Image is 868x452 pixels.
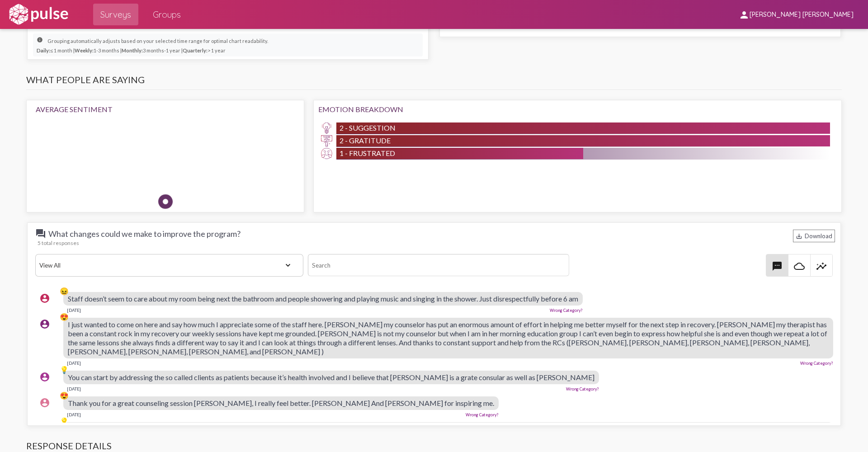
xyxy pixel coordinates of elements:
div: [DATE] [67,360,81,366]
div: 😍 [60,391,69,400]
mat-icon: question_answer [35,228,46,239]
span: [PERSON_NAME] [PERSON_NAME] [750,11,854,19]
a: Wrong Category? [800,361,833,366]
mat-icon: person [739,9,750,20]
span: Thank you for a great counseling session [PERSON_NAME], I really feel better. [PERSON_NAME] And [... [68,399,494,407]
div: Download [793,230,835,242]
div: 💡 [60,417,69,426]
a: Surveys [93,4,138,25]
mat-icon: account_circle [39,319,50,330]
img: Happy [223,122,250,150]
span: Staff doesn’t seem to care about my room being next the bathroom and people showering and playing... [68,294,578,303]
span: 1 - Frustrated [340,149,395,157]
strong: Daily: [37,47,50,53]
a: Wrong Category? [550,308,583,313]
img: Suggestion [321,122,332,134]
div: 😖 [60,287,69,296]
mat-icon: account_circle [39,372,50,382]
a: Wrong Category? [466,412,499,417]
span: 2 - Gratitude [340,136,391,145]
small: Grouping automatically adjusts based on your selected time range for optimal chart readability. ≤... [37,36,268,54]
mat-icon: insights [816,261,827,272]
div: Emotion Breakdown [318,105,837,113]
strong: Monthly: [122,47,143,53]
img: white-logo.svg [7,3,70,26]
a: Wrong Category? [566,386,599,391]
span: 2 - Suggestion [340,123,396,132]
span: Groups [153,6,181,23]
mat-icon: Download [796,233,802,240]
div: 💡 [60,365,69,374]
strong: Weekly: [75,47,94,53]
img: Gratitude [321,135,332,146]
mat-icon: cloud_queue [794,261,805,272]
mat-icon: textsms [772,261,783,272]
input: Search [308,254,569,276]
span: You can start by addressing the so called clients as patients because it’s health involved and I ... [68,373,594,381]
div: [DATE] [67,386,81,391]
a: Groups [146,4,188,25]
span: What changes could we make to improve the program? [35,228,241,239]
div: 5 total responses [38,240,835,246]
button: [PERSON_NAME] [PERSON_NAME] [731,6,861,23]
span: I just wanted to come on here and say how much I appreciate some of the staff here. [PERSON_NAME]... [68,320,827,356]
mat-icon: account_circle [39,293,50,304]
div: Average Sentiment [36,105,295,113]
img: Frustrated [321,148,332,159]
mat-icon: account_circle [39,397,50,408]
div: [DATE] [67,307,81,313]
strong: Quarterly: [183,47,208,53]
h3: What people are saying [26,74,842,90]
span: Surveys [100,6,131,23]
mat-icon: info [37,37,47,47]
div: [DATE] [67,412,81,417]
div: 😍 [60,312,69,321]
